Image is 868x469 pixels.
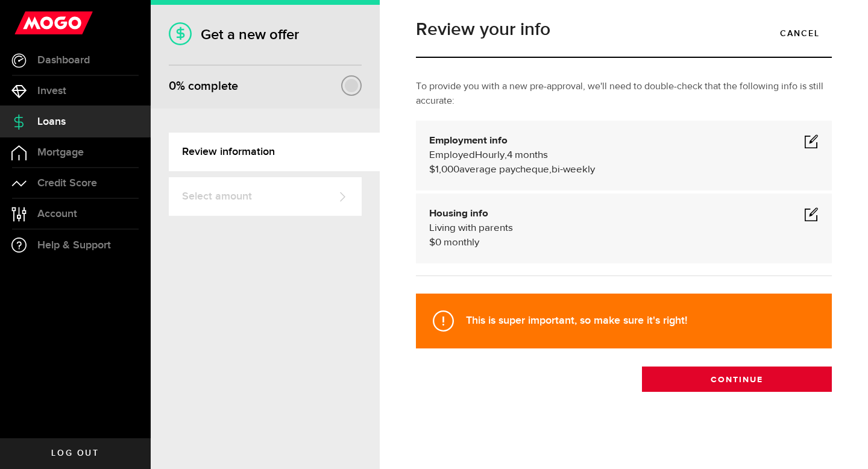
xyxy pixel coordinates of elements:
span: Hourly [475,150,505,160]
span: Living with parents [429,223,513,233]
button: Open LiveChat chat widget [10,5,46,41]
span: monthly [444,238,479,248]
span: $1,000 [429,165,459,175]
b: Housing info [429,209,488,219]
h1: Get a new offer [169,26,362,43]
h1: Review your info [416,20,832,39]
b: Employment info [429,136,508,146]
button: Continue [642,367,832,392]
span: Credit Score [37,178,97,189]
span: Account [37,209,77,219]
span: Loans [37,116,66,127]
a: Cancel [768,20,832,46]
span: Employed [429,150,475,160]
a: Select amount [169,177,362,216]
strong: This is super important, so make sure it's right! [466,314,687,327]
span: Help & Support [37,240,111,251]
span: Log out [51,449,99,458]
span: 0 [169,79,176,93]
span: bi-weekly [552,165,595,175]
span: 0 [435,238,441,248]
p: To provide you with a new pre-approval, we'll need to double-check that the following info is sti... [416,80,832,109]
span: Invest [37,86,66,96]
span: average paycheque, [459,165,552,175]
span: , [505,150,507,160]
span: $ [429,238,435,248]
span: Mortgage [37,147,84,158]
a: Review information [169,133,380,171]
span: Dashboard [37,55,90,66]
div: % complete [169,75,238,97]
span: 4 months [507,150,548,160]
